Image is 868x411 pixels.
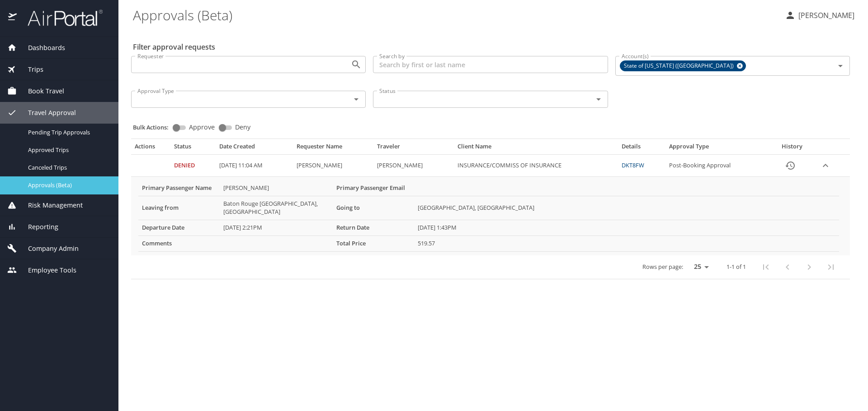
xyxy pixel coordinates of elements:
[414,220,839,236] td: [DATE] 1:43PM
[18,9,103,27] img: airportal-logo.png
[220,180,333,196] td: [PERSON_NAME]
[373,56,608,73] input: Search by first or last name
[414,236,839,251] td: 519.57
[333,236,414,251] th: Total Price
[414,196,839,220] td: [GEOGRAPHIC_DATA], [GEOGRAPHIC_DATA]
[618,143,666,154] th: Details
[665,143,769,154] th: Approval Type
[170,155,216,177] td: Denied
[620,60,746,71] div: State of [US_STATE] ([GEOGRAPHIC_DATA])
[138,220,220,236] th: Departure Date
[333,196,414,220] th: Going to
[220,196,333,220] td: Baton Rouge [GEOGRAPHIC_DATA], [GEOGRAPHIC_DATA]
[781,7,858,23] button: [PERSON_NAME]
[138,196,220,220] th: Leaving from
[350,93,363,106] button: Open
[17,86,64,96] span: Book Travel
[333,220,414,236] th: Return Date
[17,65,43,74] span: Trips
[28,128,108,137] span: Pending Trip Approvals
[131,143,170,154] th: Actions
[138,180,839,252] table: More info for approvals
[28,163,108,172] span: Canceled Trips
[373,155,454,177] td: [PERSON_NAME]
[17,200,83,210] span: Risk Management
[592,93,605,106] button: Open
[333,180,414,196] th: Primary Passenger Email
[189,124,215,130] span: Approve
[17,108,76,118] span: Travel Approval
[665,155,769,177] td: Post-Booking Approval
[138,180,220,196] th: Primary Passenger Name
[220,220,333,236] td: [DATE] 2:21PM
[216,143,293,154] th: Date Created
[28,181,108,189] span: Approvals (Beta)
[454,143,618,154] th: Client Name
[350,58,363,71] button: Open
[17,43,65,53] span: Dashboards
[170,143,216,154] th: Status
[28,146,108,154] span: Approved Trips
[687,260,712,273] select: rows per page
[726,264,746,270] p: 1-1 of 1
[138,236,220,251] th: Comments
[216,155,293,177] td: [DATE] 11:04 AM
[17,222,58,232] span: Reporting
[796,10,854,21] p: [PERSON_NAME]
[235,124,250,130] span: Deny
[17,265,76,275] span: Employee Tools
[819,159,832,172] button: expand row
[834,60,847,72] button: Open
[454,155,618,177] td: INSURANCE/COMMISS OF INSURANCE
[133,40,215,54] h2: Filter approval requests
[133,123,176,131] p: Bulk Actions:
[293,155,373,177] td: [PERSON_NAME]
[779,155,801,176] button: History
[642,264,683,270] p: Rows per page:
[769,143,815,154] th: History
[373,143,454,154] th: Traveler
[620,61,739,71] span: State of [US_STATE] ([GEOGRAPHIC_DATA])
[622,161,644,169] a: DKT8FW
[8,9,18,27] img: icon-airportal.png
[293,143,373,154] th: Requester Name
[17,244,79,254] span: Company Admin
[131,143,850,279] table: Approval table
[133,1,778,29] h1: Approvals (Beta)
